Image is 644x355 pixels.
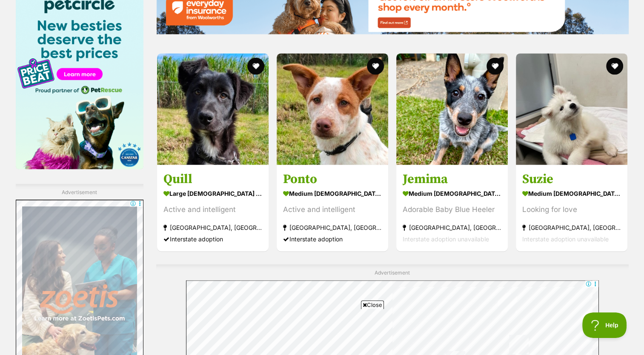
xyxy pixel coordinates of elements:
a: Suzie medium [DEMOGRAPHIC_DATA] Dog Looking for love [GEOGRAPHIC_DATA], [GEOGRAPHIC_DATA] Interst... [516,164,627,251]
div: Interstate adoption [283,233,382,244]
a: Ponto medium [DEMOGRAPHIC_DATA] Dog Active and intelligent [GEOGRAPHIC_DATA], [GEOGRAPHIC_DATA] I... [277,164,388,251]
div: Looking for love [522,203,621,215]
strong: medium [DEMOGRAPHIC_DATA] Dog [403,187,501,199]
a: Jemima medium [DEMOGRAPHIC_DATA] Dog Adorable Baby Blue Heeler [GEOGRAPHIC_DATA], [GEOGRAPHIC_DAT... [396,164,508,251]
div: Adorable Baby Blue Heeler [403,203,501,215]
img: Quill - German Shepherd Dog [157,53,269,165]
iframe: Help Scout Beacon - Open [582,312,627,338]
img: Suzie - Samoyed Dog [516,53,627,165]
button: favourite [487,57,504,74]
strong: medium [DEMOGRAPHIC_DATA] Dog [522,187,621,199]
div: Interstate adoption [163,233,262,244]
span: Interstate adoption unavailable [522,235,609,242]
a: Quill large [DEMOGRAPHIC_DATA] Dog Active and intelligent [GEOGRAPHIC_DATA], [GEOGRAPHIC_DATA] In... [157,164,269,251]
img: Ponto - Australian Cattle Dog [277,53,388,165]
strong: [GEOGRAPHIC_DATA], [GEOGRAPHIC_DATA] [283,221,382,233]
strong: medium [DEMOGRAPHIC_DATA] Dog [283,187,382,199]
button: favourite [607,57,624,74]
div: Active and intelligent [163,203,262,215]
span: Interstate adoption unavailable [403,235,489,242]
h3: Ponto [283,171,382,187]
button: favourite [367,57,384,74]
h3: Quill [163,171,262,187]
span: Close [361,301,384,309]
strong: [GEOGRAPHIC_DATA], [GEOGRAPHIC_DATA] [163,221,262,233]
div: Active and intelligent [283,203,382,215]
h3: Jemima [403,171,501,187]
h3: Suzie [522,171,621,187]
img: Jemima - Australian Cattle Dog [396,53,508,165]
strong: large [DEMOGRAPHIC_DATA] Dog [163,187,262,199]
strong: [GEOGRAPHIC_DATA], [GEOGRAPHIC_DATA] [403,221,501,233]
iframe: Advertisement [167,312,477,351]
strong: [GEOGRAPHIC_DATA], [GEOGRAPHIC_DATA] [522,221,621,233]
button: favourite [247,57,264,74]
